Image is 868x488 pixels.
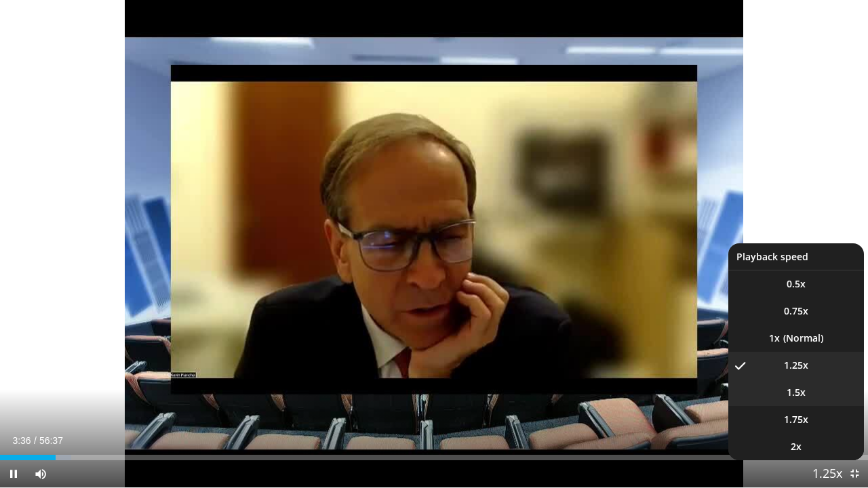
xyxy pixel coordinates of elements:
span: / [34,435,37,446]
span: 2x [791,440,802,453]
span: 1x [769,331,780,345]
button: Exit Fullscreen [841,460,868,487]
span: 56:37 [39,435,63,446]
span: 0.75x [784,304,808,318]
span: 1.5x [787,386,806,399]
span: 1.75x [784,413,808,426]
span: 0.5x [787,277,806,291]
span: 1.25x [784,359,808,372]
button: Mute [27,460,54,487]
span: 3:36 [12,435,31,446]
button: Playback Rate [814,460,841,487]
